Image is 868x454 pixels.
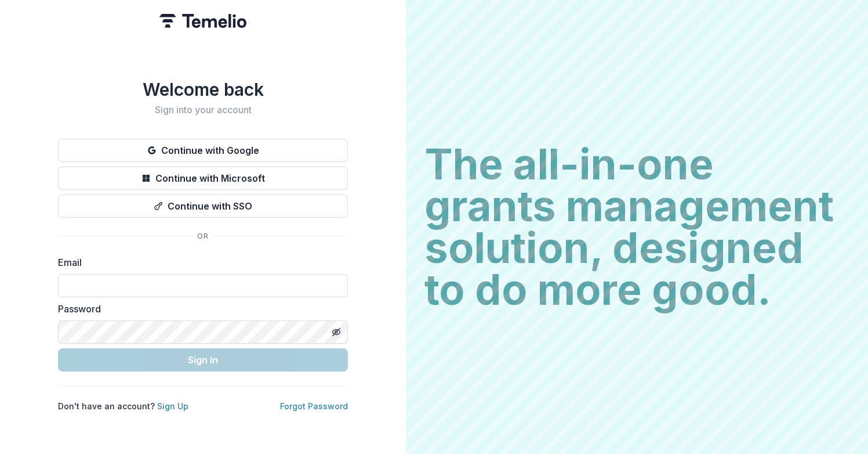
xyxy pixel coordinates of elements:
a: Forgot Password [280,401,348,411]
h2: Sign into your account [58,105,348,116]
button: Sign In [58,348,348,372]
p: Don't have an account? [58,400,188,412]
img: Temelio [159,14,246,28]
button: Toggle password visibility [327,323,346,341]
button: Continue with SSO [58,194,348,218]
button: Continue with Microsoft [58,167,348,190]
label: Password [58,302,341,316]
h1: Welcome back [58,79,348,100]
label: Email [58,255,341,269]
a: Sign Up [157,401,188,411]
button: Continue with Google [58,139,348,162]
